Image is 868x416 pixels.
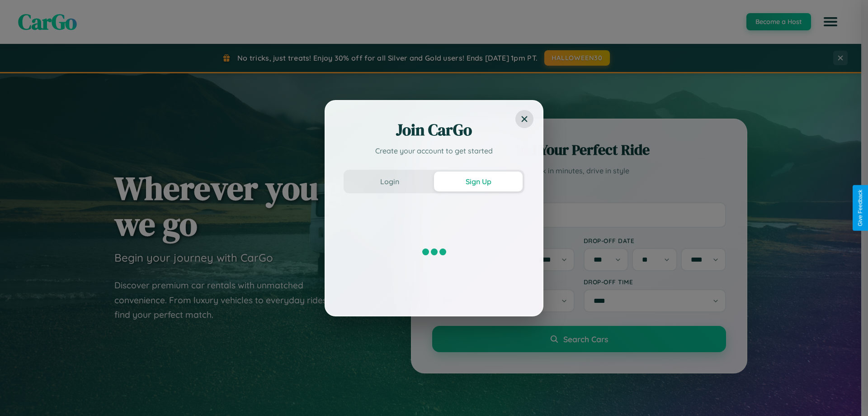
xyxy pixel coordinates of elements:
div: Give Feedback [857,190,863,226]
button: Login [345,172,434,191]
button: Sign Up [434,172,523,191]
p: Create your account to get started [344,145,524,156]
iframe: Intercom live chat [9,385,31,407]
h2: Join CarGo [344,119,524,141]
